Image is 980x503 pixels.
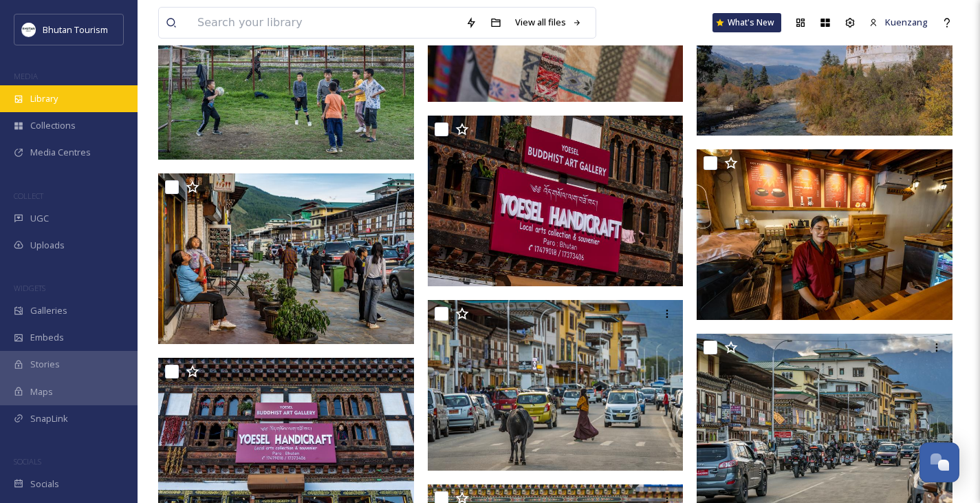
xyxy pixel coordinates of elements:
a: What's New [712,13,781,32]
span: Uploads [30,239,65,252]
img: BT_Logo_BB_Lockup_CMYK_High%2520Res.jpg [22,23,36,36]
img: Paro by Marcus Westberg45.jpg [697,149,952,320]
a: Kuenzang [862,9,935,36]
img: Paro by Marcus Westberg32.jpg [428,116,684,286]
span: WIDGETS [14,283,45,293]
span: UGC [30,212,49,225]
span: Bhutan Tourism [43,23,108,36]
span: SnapLink [30,412,68,425]
span: Stories [30,358,60,371]
span: Socials [30,478,59,491]
span: Maps [30,385,53,398]
span: Media Centres [30,146,91,159]
span: Collections [30,119,76,132]
a: View all files [508,9,589,36]
button: Open Chat [919,442,959,482]
span: Library [30,92,58,105]
span: Galleries [30,304,67,317]
span: MEDIA [14,71,38,81]
img: Paro by Marcus Westberg24.jpg [158,173,414,344]
span: Kuenzang [885,16,928,28]
span: COLLECT [14,191,43,201]
span: SOCIALS [14,456,41,467]
span: Embeds [30,331,64,344]
input: Search your library [190,8,459,38]
img: Paro by Marcus Westberg43.jpg [428,300,684,471]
